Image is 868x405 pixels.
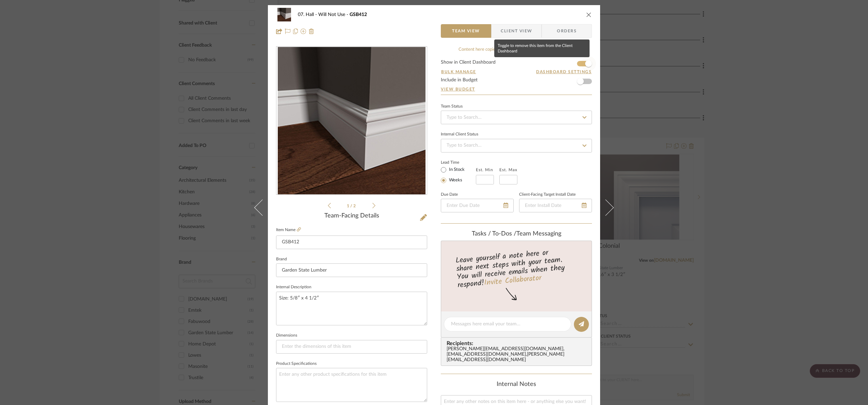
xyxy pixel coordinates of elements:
[440,245,593,291] div: Leave yourself a note here or share next steps with your team. You will receive emails when they ...
[441,69,477,75] button: Bulk Manage
[276,334,297,337] label: Dimensions
[499,167,517,172] label: Est. Max
[276,236,427,249] input: Enter Item Name
[452,24,480,38] span: Team View
[448,177,462,183] label: Weeks
[353,204,357,208] span: 2
[350,204,353,208] span: /
[276,258,287,261] label: Brand
[278,47,425,195] img: dd2c95da-d914-41c8-a645-2e7cadd435ba_436x436.jpg
[441,133,478,136] div: Internal Client Status
[441,165,476,184] mat-radio-group: Select item type
[441,159,476,165] label: Lead Time
[519,193,576,196] label: Client-Facing Target Install Date
[318,12,350,17] span: Will Not Use
[441,111,592,124] input: Type to Search…
[441,230,592,238] div: team Messaging
[447,340,589,346] span: Recipients:
[441,193,458,196] label: Due Date
[276,362,317,366] label: Product Specifications
[276,263,427,277] input: Enter Brand
[519,199,592,212] input: Enter Install Date
[347,204,350,208] span: 1
[276,286,311,289] label: Internal Description
[441,139,592,152] input: Type to Search…
[476,167,493,172] label: Est. Min
[484,272,542,289] a: Invite Collaborator
[441,105,463,108] div: Team Status
[309,29,314,34] img: Remove from project
[536,69,592,75] button: Dashboard Settings
[472,231,516,237] span: Tasks / To-Dos /
[549,24,584,38] span: Orders
[298,12,318,17] span: 07. Hall
[276,8,292,21] img: dd2c95da-d914-41c8-a645-2e7cadd435ba_48x40.jpg
[350,12,367,17] span: GSB412
[276,212,427,220] div: Team-Facing Details
[447,346,589,363] div: [PERSON_NAME][EMAIL_ADDRESS][DOMAIN_NAME] , [EMAIL_ADDRESS][DOMAIN_NAME] , [PERSON_NAME][EMAIL_AD...
[586,12,592,18] button: close
[276,227,301,233] label: Item Name
[276,47,427,195] div: 0
[441,381,592,388] div: Internal Notes
[276,340,427,354] input: Enter the dimensions of this item
[441,199,514,212] input: Enter Due Date
[441,86,592,92] a: View Budget
[501,24,532,38] span: Client View
[441,46,592,53] div: Content here copies to Client View - confirm visibility there.
[448,167,465,173] label: In Stock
